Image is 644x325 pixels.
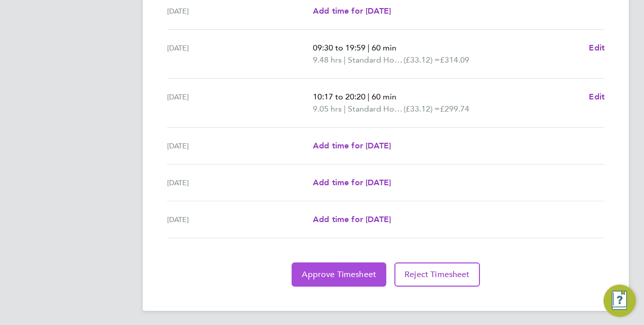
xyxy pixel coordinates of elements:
[313,177,391,189] a: Add time for [DATE]
[589,42,605,54] a: Edit
[313,104,342,114] span: 9.05 hrs
[404,104,440,114] span: (£33.12) =
[404,55,440,65] span: (£33.12) =
[292,262,386,287] button: Approve Timesheet
[167,213,313,226] div: [DATE]
[589,91,605,103] a: Edit
[313,92,366,101] span: 10:17 to 20:20
[368,43,370,52] span: |
[167,91,313,115] div: [DATE]
[372,43,396,52] span: 60 min
[167,5,313,17] div: [DATE]
[313,140,391,152] a: Add time for [DATE]
[302,269,376,280] span: Approve Timesheet
[589,92,605,101] span: Edit
[394,262,480,287] button: Reject Timesheet
[603,285,636,317] button: Engage Resource Center
[344,55,346,65] span: |
[167,140,313,152] div: [DATE]
[344,104,346,114] span: |
[313,213,391,226] a: Add time for [DATE]
[372,92,396,101] span: 60 min
[440,104,469,114] span: £299.74
[313,55,342,65] span: 9.48 hrs
[167,177,313,189] div: [DATE]
[405,269,470,280] span: Reject Timesheet
[313,5,391,17] a: Add time for [DATE]
[313,6,391,16] span: Add time for [DATE]
[440,55,469,65] span: £314.09
[313,178,391,187] span: Add time for [DATE]
[348,54,404,66] span: Standard Hourly
[313,141,391,150] span: Add time for [DATE]
[167,42,313,66] div: [DATE]
[348,103,404,115] span: Standard Hourly
[313,43,366,52] span: 09:30 to 19:59
[313,214,391,224] span: Add time for [DATE]
[368,92,370,101] span: |
[589,43,605,52] span: Edit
